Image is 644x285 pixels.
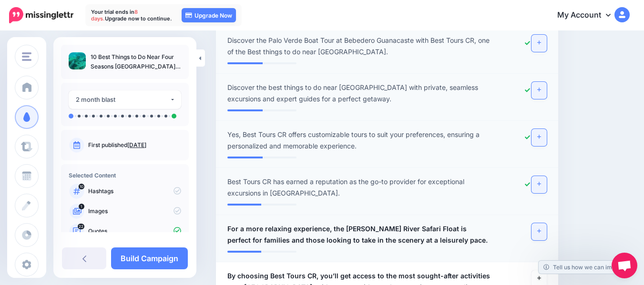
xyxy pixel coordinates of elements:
span: 22 [78,224,84,229]
button: 2 month blast [69,90,181,109]
p: Quotes [88,227,181,236]
span: For a more relaxing experience, the [PERSON_NAME] River Safari Float is perfect for families and ... [227,223,491,246]
span: Best Tours CR has earned a reputation as the go-to provider for exceptional excursions in [GEOGRA... [227,176,491,199]
span: Yes, Best Tours CR offers customizable tours to suit your preferences, ensuring a personalized an... [227,129,491,152]
span: Discover the best things to do near [GEOGRAPHIC_DATA] with private, seamless excursions and exper... [227,82,491,105]
span: 1 [79,204,84,209]
a: My Account [548,4,630,27]
p: Your trial ends in Upgrade now to continue. [91,9,172,22]
img: menu.png [22,52,31,61]
p: 10 Best Things to Do Near Four Seasons [GEOGRAPHIC_DATA] with Best Tours CR [91,52,181,71]
img: Missinglettr [9,7,73,23]
a: Upgrade Now [182,8,236,22]
a: Tell us how we can improve [539,261,633,274]
img: 8521c7fdb6e5ff3d9aa8eb73b9ad8ce3_thumb.jpg [69,52,86,69]
div: Open chat [612,253,637,278]
span: 10 [79,184,84,189]
span: 8 days. [91,9,138,22]
a: [DATE] [127,141,146,148]
p: Images [88,207,181,216]
p: Hashtags [88,187,181,196]
h4: Selected Content [69,172,181,179]
span: Discover the Palo Verde Boat Tour at Bebedero Guanacaste with Best Tours CR, one of the Best thin... [227,35,491,58]
div: 2 month blast [76,94,170,105]
p: First published [88,141,181,149]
